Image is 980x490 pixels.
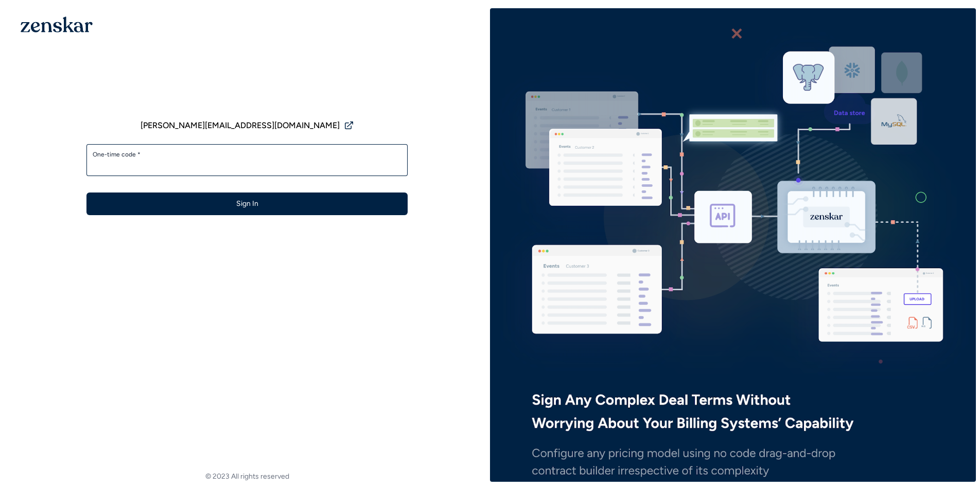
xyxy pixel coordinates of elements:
[93,150,401,159] label: One-time code *
[4,471,490,482] footer: © 2023 All rights reserved
[21,16,93,32] img: 1OGAJ2xQqyY4LXKgY66KYq0eOWRCkrZdAb3gUhuVAqdWPZE9SRJmCz+oDMSn4zDLXe31Ii730ItAGKgCKgCCgCikA4Av8PJUP...
[141,119,340,132] span: [PERSON_NAME][EMAIL_ADDRESS][DOMAIN_NAME]
[86,192,408,215] button: Sign In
